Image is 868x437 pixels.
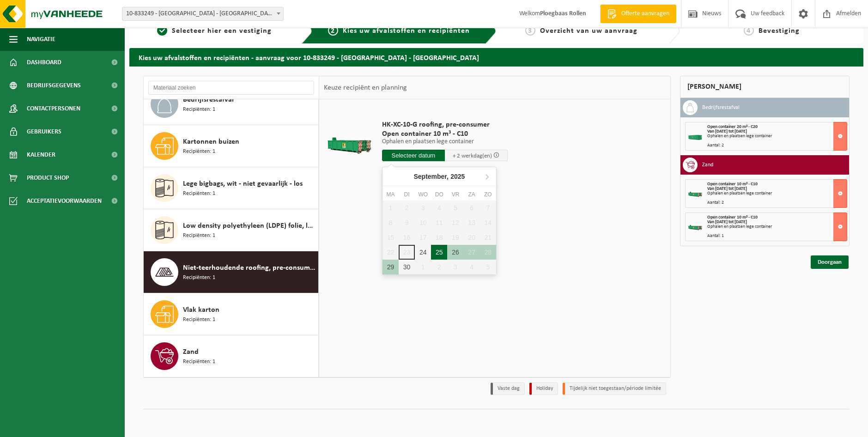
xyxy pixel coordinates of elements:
p: Ophalen en plaatsen lege container [382,139,508,145]
input: Selecteer datum [382,150,445,161]
i: 2025 [450,173,465,180]
button: Bedrijfsrestafval Recipiënten: 1 [144,83,319,125]
a: Offerte aanvragen [600,5,676,23]
strong: Van [DATE] tot [DATE] [707,219,747,225]
div: 29 [382,260,399,274]
div: 2 [431,260,447,274]
span: Recipiënten: 1 [183,105,215,114]
span: 10-833249 - IKO NV MILIEUSTRAAT FABRIEK - ANTWERPEN [122,7,283,20]
span: Bevestiging [759,27,800,35]
div: 30 [399,260,415,274]
span: Open container 10 m³ - C10 [707,182,758,187]
span: Lege bigbags, wit - niet gevaarlijk - los [183,178,303,189]
input: Materiaal zoeken [148,81,314,95]
span: Kartonnen buizen [183,136,239,147]
span: Open container 10 m³ - C10 [707,215,758,220]
div: Keuze recipiënt en planning [319,76,412,99]
strong: Ploegbaas Rollen [540,10,586,17]
div: za [464,190,480,199]
div: Ophalen en plaatsen lege container [707,134,847,139]
div: di [399,190,415,199]
span: Acceptatievoorwaarden [27,189,102,212]
button: Niet-teerhoudende roofing, pre-consumer Recipiënten: 1 [144,251,319,293]
span: Zand [183,346,199,358]
div: [PERSON_NAME] [680,76,850,98]
span: Recipiënten: 1 [183,273,215,282]
a: 1Selecteer hier een vestiging [134,25,294,36]
strong: Van [DATE] tot [DATE] [707,186,747,191]
span: Open container 20 m³ - C20 [707,124,758,129]
span: Recipiënten: 1 [183,358,215,366]
div: 3 [447,260,463,274]
span: Dashboard [27,51,61,74]
span: Recipiënten: 1 [183,316,215,324]
span: Kalender [27,143,55,166]
span: 1 [157,25,167,36]
span: Bedrijfsgegevens [27,74,81,97]
div: zo [480,190,496,199]
span: Navigatie [27,28,55,51]
span: + 2 werkdag(en) [453,153,492,159]
h3: Bedrijfsrestafval [702,100,740,115]
button: Low density polyethyleen (LDPE) folie, los, naturel Recipiënten: 1 [144,209,319,251]
h2: Kies uw afvalstoffen en recipiënten - aanvraag voor 10-833249 - [GEOGRAPHIC_DATA] - [GEOGRAPHIC_D... [129,48,863,66]
div: Ophalen en plaatsen lege container [707,191,847,196]
span: 2 [328,25,338,36]
li: Tijdelijk niet toegestaan/période limitée [563,382,666,395]
li: Vaste dag [491,382,525,395]
span: Product Shop [27,166,69,189]
span: Recipiënten: 1 [183,231,215,240]
div: vr [447,190,463,199]
span: Open container 10 m³ - C10 [382,129,508,139]
span: 3 [525,25,535,36]
span: Selecteer hier een vestiging [172,27,272,35]
span: Low density polyethyleen (LDPE) folie, los, naturel [183,220,316,231]
div: 26 [447,245,463,260]
button: Kartonnen buizen Recipiënten: 1 [144,125,319,167]
div: Ophalen en plaatsen lege container [707,225,847,229]
div: Aantal: 2 [707,143,847,148]
button: Zand Recipiënten: 1 [144,335,319,377]
a: Doorgaan [811,255,849,269]
div: do [431,190,447,199]
span: Recipiënten: 1 [183,189,215,198]
div: 24 [415,245,431,260]
li: Holiday [529,382,558,395]
div: Aantal: 2 [707,200,847,205]
h3: Zand [702,158,713,172]
button: Vlak karton Recipiënten: 1 [144,293,319,335]
span: Vlak karton [183,304,219,316]
strong: Van [DATE] tot [DATE] [707,129,747,134]
span: Offerte aanvragen [619,9,672,18]
span: Niet-teerhoudende roofing, pre-consumer [183,262,316,273]
span: Recipiënten: 1 [183,147,215,156]
span: Contactpersonen [27,97,80,120]
span: 4 [744,25,754,36]
div: Aantal: 1 [707,234,847,238]
button: Lege bigbags, wit - niet gevaarlijk - los Recipiënten: 1 [144,167,319,209]
div: ma [382,190,399,199]
span: Bedrijfsrestafval [183,94,234,105]
div: wo [415,190,431,199]
span: Gebruikers [27,120,61,143]
div: September, [410,169,468,184]
span: Overzicht van uw aanvraag [540,27,637,35]
div: 25 [431,245,447,260]
span: 10-833249 - IKO NV MILIEUSTRAAT FABRIEK - ANTWERPEN [122,7,284,21]
span: Kies uw afvalstoffen en recipiënten [343,27,470,35]
span: HK-XC-10-G roofing, pre-consumer [382,120,508,129]
div: 1 [415,260,431,274]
